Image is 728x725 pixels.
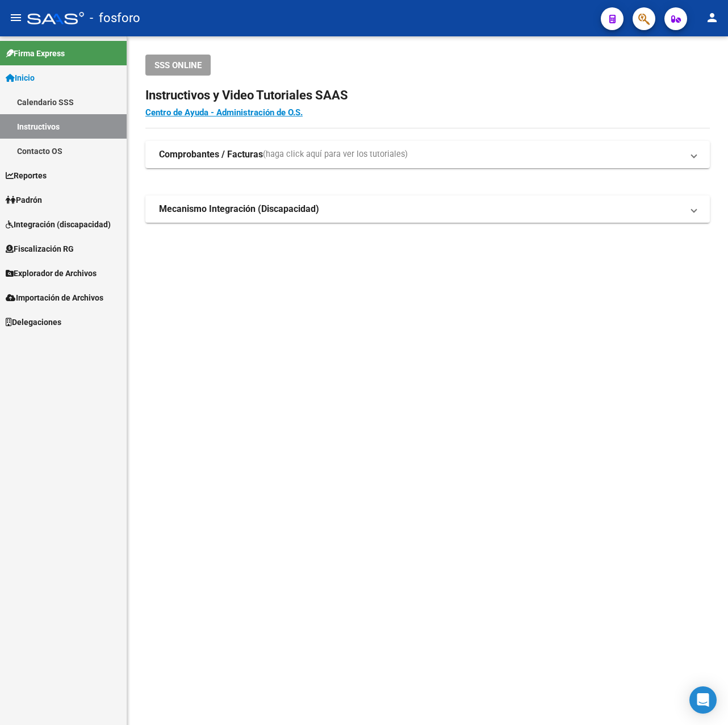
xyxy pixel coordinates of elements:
a: Centro de Ayuda - Administración de O.S. [145,107,303,118]
strong: Mecanismo Integración (Discapacidad) [159,203,319,215]
button: SSS ONLINE [145,55,211,76]
span: Firma Express [6,47,65,60]
span: Fiscalización RG [6,243,74,255]
span: Delegaciones [6,316,61,328]
span: Importación de Archivos [6,291,103,304]
mat-icon: menu [9,11,23,24]
span: (haga click aquí para ver los tutoriales) [263,148,408,161]
span: Padrón [6,194,42,206]
span: Reportes [6,169,47,182]
mat-expansion-panel-header: Comprobantes / Facturas(haga click aquí para ver los tutoriales) [145,141,710,168]
span: Integración (discapacidad) [6,218,111,231]
div: Open Intercom Messenger [689,686,717,714]
mat-icon: person [705,11,719,24]
mat-expansion-panel-header: Mecanismo Integración (Discapacidad) [145,195,710,223]
span: Inicio [6,72,35,84]
strong: Comprobantes / Facturas [159,148,263,161]
span: - fosforo [90,6,140,31]
span: Explorador de Archivos [6,267,97,280]
h2: Instructivos y Video Tutoriales SAAS [145,85,710,106]
span: SSS ONLINE [154,60,202,70]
